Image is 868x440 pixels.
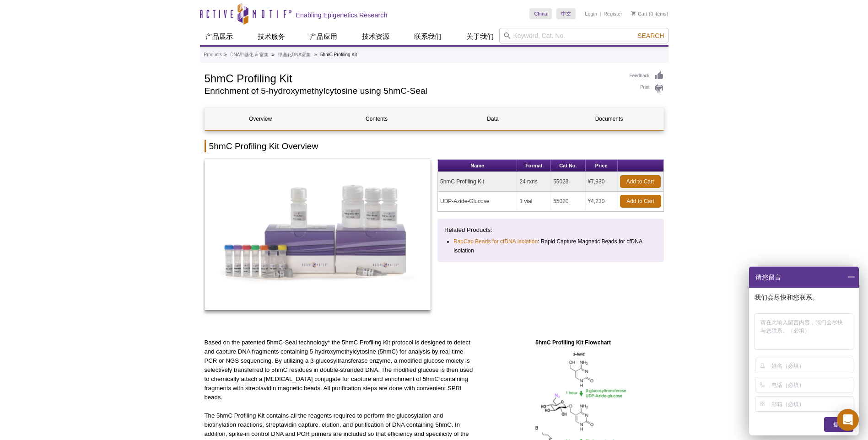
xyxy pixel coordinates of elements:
[304,28,343,45] a: 产品应用
[771,377,852,392] input: 电话（必填）
[321,108,432,130] a: Contents
[586,172,618,192] td: ¥7,930
[438,160,517,172] th: Name
[620,175,661,188] a: Add to Cart
[296,11,388,19] h2: Enabling Epigenetics Research
[771,358,852,373] input: 姓名（必填）
[631,11,647,17] a: Cart
[771,397,852,411] input: 邮箱（必填）
[637,32,664,39] span: Search
[824,417,853,432] div: 提交
[205,71,620,85] h1: 5hmC Profiling Kit
[205,108,316,130] a: Overview
[438,192,517,211] td: UDP-Azide-Glucose
[438,172,517,192] td: 5hmC Profiling Kit
[586,160,618,172] th: Price
[554,108,665,130] a: Documents
[517,172,551,192] td: 24 rxns
[437,108,549,130] a: Data
[535,339,611,346] strong: 5hmC Profiling Kit Flowchart
[837,409,859,431] div: Open Intercom Messenger
[631,11,636,16] img: Your Cart
[314,52,317,57] li: »
[224,52,227,57] li: »
[320,52,357,57] li: 5hmC Profiling Kit
[630,71,664,81] a: Feedback
[409,28,447,45] a: 联系我们
[755,267,781,288] span: 请您留言
[631,8,669,19] li: (0 items)
[586,192,618,211] td: ¥4,230
[604,11,622,17] a: Register
[205,140,664,152] h2: 5hmC Profiling Kit Overview
[556,8,576,19] a: 中文
[205,87,620,95] h2: Enrichment of 5-hydroxymethylcytosine using 5hmC-Seal
[551,160,585,172] th: Cat No.
[600,8,601,19] li: |
[630,83,664,93] a: Print
[200,28,238,45] a: 产品展示
[278,51,311,59] a: 甲基化DNA富集
[205,159,431,310] img: 5hmC Profiling Kit
[356,28,395,45] a: 技术资源
[517,192,551,211] td: 1 vial
[517,160,551,172] th: Format
[444,225,657,235] p: Related Products:
[205,338,476,402] p: Based on the patented 5hmC-Seal technology* the 5hmC Profiling Kit protocol is designed to detect...
[529,8,552,19] a: China
[453,237,649,255] li: : Rapid Capture Magnetic Beads for cfDNA Isolation
[272,52,275,57] li: »
[252,28,291,45] a: 技术服务
[204,51,222,59] a: Products
[755,293,855,301] p: 我们会尽快和您联系。
[585,11,597,17] a: Login
[453,237,538,246] a: RapCap Beads for cfDNA Isolation
[461,28,499,45] a: 关于我们
[635,32,667,40] button: Search
[551,172,585,192] td: 55023
[230,51,268,59] a: DNA甲基化 & 富集
[499,28,669,43] input: Keyword, Cat. No.
[551,192,585,211] td: 55020
[620,195,661,208] a: Add to Cart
